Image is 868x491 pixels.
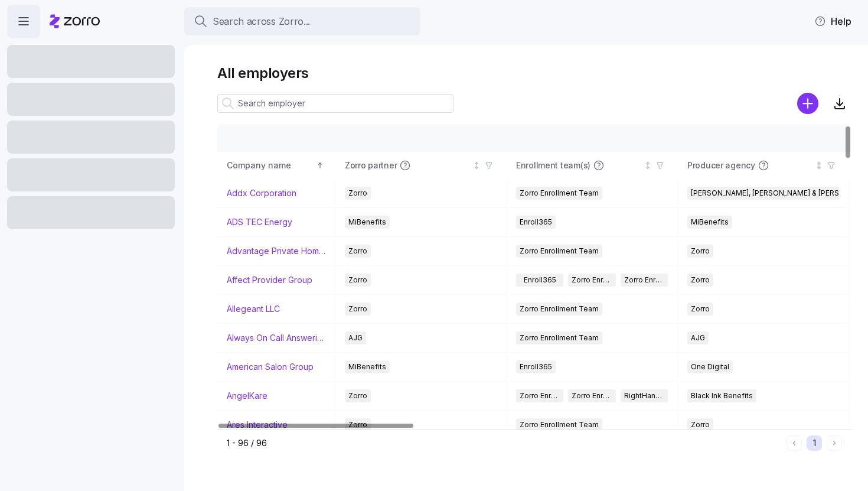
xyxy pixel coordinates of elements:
span: Enroll365 [524,274,556,287]
a: Affect Provider Group [227,274,312,286]
button: Previous page [787,435,802,451]
div: Company name [227,159,314,172]
span: Zorro Enrollment Experts [572,389,612,402]
span: Zorro [348,303,367,316]
button: Help [805,9,861,33]
svg: add icon [797,93,818,114]
span: Zorro [348,187,367,200]
div: Not sorted [644,161,652,170]
h1: All employers [217,64,851,82]
span: MiBenefits [348,216,386,229]
span: Zorro [348,274,367,287]
span: Producer agency [687,160,755,171]
a: Addx Corporation [227,187,296,199]
span: Zorro Enrollment Team [520,389,560,402]
button: Search across Zorro... [184,7,420,35]
span: Help [814,14,851,28]
span: MiBenefits [348,360,386,373]
span: MiBenefits [691,216,729,229]
span: Enrollment team(s) [516,160,590,171]
th: Enrollment team(s)Not sorted [507,152,678,179]
span: Zorro Enrollment Team [520,303,599,316]
span: Zorro Enrollment Experts [624,274,664,287]
span: RightHandMan Financial [624,389,664,402]
span: Search across Zorro... [213,14,310,29]
span: One Digital [691,360,729,373]
span: Zorro partner [345,160,397,171]
div: Sorted ascending [316,161,324,170]
a: Allegeant LLC [227,303,280,315]
a: Advantage Private Home Care [227,245,325,257]
th: Producer agencyNot sorted [678,152,849,179]
th: Zorro partnerNot sorted [335,152,507,179]
span: Zorro [691,303,710,316]
span: Black Ink Benefits [691,389,753,402]
a: Always On Call Answering Service [227,332,325,344]
span: Zorro [691,274,710,287]
span: AJG [691,331,705,344]
span: Zorro [348,418,367,431]
span: Zorro Enrollment Team [520,331,599,344]
button: Next page [827,435,842,451]
span: Zorro Enrollment Team [520,245,599,258]
a: American Salon Group [227,361,314,373]
a: AngelKare [227,390,267,402]
span: Zorro [691,418,710,431]
button: 1 [807,435,822,451]
div: 1 - 96 / 96 [227,437,782,449]
span: Enroll365 [520,216,552,229]
a: ADS TEC Energy [227,216,292,228]
a: Ares Interactive [227,419,288,431]
input: Search employer [217,94,453,113]
th: Company nameSorted ascending [217,152,335,179]
span: Zorro Enrollment Team [520,187,599,200]
span: Zorro Enrollment Team [572,274,612,287]
span: Enroll365 [520,360,552,373]
span: Zorro [348,389,367,402]
span: Zorro [691,245,710,258]
span: Zorro [348,245,367,258]
div: Not sorted [472,161,481,170]
span: Zorro Enrollment Team [520,418,599,431]
span: AJG [348,331,363,344]
div: Not sorted [815,161,823,170]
